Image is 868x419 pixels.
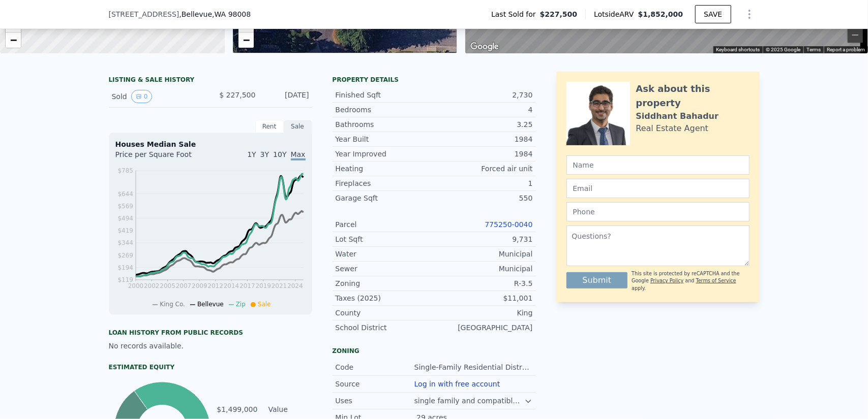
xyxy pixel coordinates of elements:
[112,90,202,103] div: Sold
[207,283,223,290] tspan: 2012
[491,9,540,19] span: Last Sold for
[179,9,251,19] span: , Bellevue
[240,283,255,290] tspan: 2017
[434,249,533,259] div: Municipal
[236,301,246,308] span: Zip
[219,91,255,99] span: $ 227,500
[117,228,133,235] tspan: $419
[192,283,207,290] tspan: 2009
[806,47,821,52] a: Terms (opens in new tab)
[336,234,434,244] div: Lot Sqft
[827,47,865,52] a: Report a problem
[255,120,284,133] div: Rent
[336,105,434,115] div: Bedrooms
[117,167,133,174] tspan: $785
[131,90,153,103] button: View historical data
[566,155,750,175] input: Name
[247,150,256,158] span: 1Y
[216,404,258,415] td: $1,499,000
[10,34,17,46] span: −
[117,277,133,284] tspan: $119
[336,264,434,274] div: Sewer
[434,278,533,288] div: R-3.5
[434,105,533,115] div: 4
[160,283,175,290] tspan: 2005
[336,149,434,159] div: Year Improved
[566,202,750,221] input: Phone
[414,362,533,372] div: Single-Family Residential Districts
[336,396,414,406] div: Uses
[160,301,185,308] span: King Co.
[117,240,133,247] tspan: $344
[695,5,731,23] button: SAVE
[468,40,501,53] a: Open this area in Google Maps (opens a new window)
[115,149,211,166] div: Price per Square Foot
[273,150,286,158] span: 10Y
[109,341,312,351] div: No records available.
[434,323,533,333] div: [GEOGRAPHIC_DATA]
[287,283,303,290] tspan: 2024
[594,9,638,19] span: Lotside ARV
[336,249,434,259] div: Water
[333,76,536,84] div: Property details
[434,178,533,188] div: 1
[117,190,133,198] tspan: $644
[636,82,750,110] div: Ask about this property
[333,347,536,355] div: Zoning
[650,278,683,283] a: Privacy Policy
[336,278,434,288] div: Zoning
[336,219,434,230] div: Parcel
[540,9,578,19] span: $227,500
[336,308,434,318] div: County
[468,40,501,53] img: Google
[632,270,749,292] div: This site is protected by reCAPTCHA and the Google and apply.
[258,301,271,308] span: Sale
[264,90,309,103] div: [DATE]
[638,10,683,18] span: $1,852,000
[434,134,533,144] div: 1984
[336,193,434,203] div: Garage Sqft
[414,396,525,406] div: single family and compatible related activities
[109,9,179,19] span: [STREET_ADDRESS]
[109,76,312,86] div: LISTING & SALE HISTORY
[115,139,306,149] div: Houses Median Sale
[336,379,414,389] div: Source
[109,363,312,371] div: Estimated Equity
[117,252,133,259] tspan: $269
[434,308,533,318] div: King
[336,119,434,130] div: Bathrooms
[485,220,532,229] a: 775250-0040
[6,33,21,48] a: Zoom out
[336,178,434,188] div: Fireplaces
[223,283,239,290] tspan: 2014
[336,293,434,303] div: Taxes (2025)
[566,179,750,198] input: Email
[434,293,533,303] div: $11,001
[117,203,133,210] tspan: $569
[144,283,160,290] tspan: 2002
[434,193,533,203] div: 550
[109,329,312,337] div: Loan history from public records
[696,278,736,283] a: Terms of Service
[336,362,414,372] div: Code
[434,90,533,100] div: 2,730
[766,47,800,52] span: © 2025 Google
[238,33,254,48] a: Zoom out
[272,283,287,290] tspan: 2021
[291,150,306,160] span: Max
[414,380,500,388] button: Log in with free account
[336,134,434,144] div: Year Built
[175,283,191,290] tspan: 2007
[243,34,249,46] span: −
[336,90,434,100] div: Finished Sqft
[434,234,533,244] div: 9,731
[636,122,709,135] div: Real Estate Agent
[266,404,312,415] td: Value
[284,120,312,133] div: Sale
[566,272,628,288] button: Submit
[434,149,533,159] div: 1984
[117,215,133,222] tspan: $494
[434,264,533,274] div: Municipal
[848,27,863,43] button: Zoom out
[255,283,271,290] tspan: 2019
